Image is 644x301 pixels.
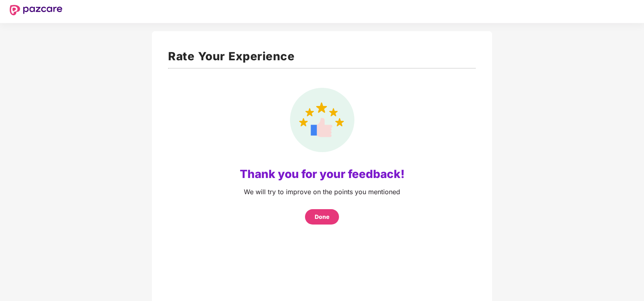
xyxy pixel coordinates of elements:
[315,212,329,221] div: Done
[244,188,400,196] div: We will try to improve on the points you mentioned
[10,5,62,15] img: New Pazcare Logo
[240,168,405,180] div: Thank you for your feedback!
[290,88,354,152] img: svg+xml;base64,PHN2ZyB4bWxucz0iaHR0cDovL3d3dy53My5vcmcvMjAwMC9zdmciIHdpZHRoPSIxNTkiIGhlaWdodD0iMT...
[168,47,476,65] h1: Rate Your Experience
